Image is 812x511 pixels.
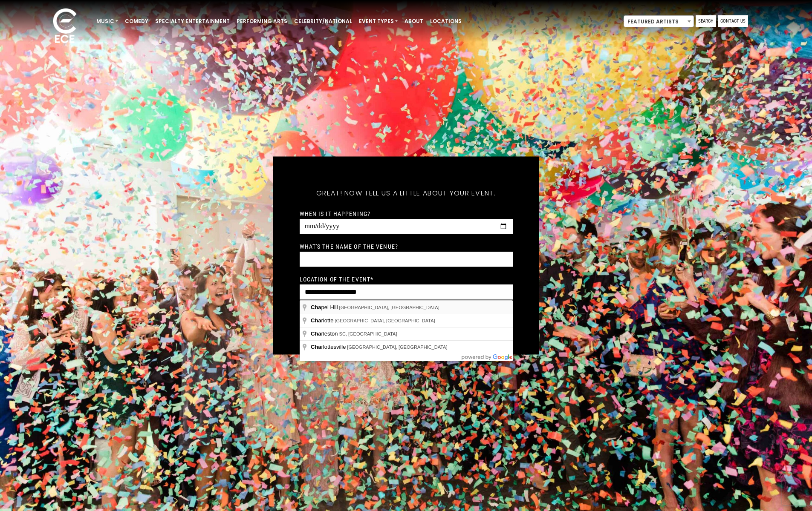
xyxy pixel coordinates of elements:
[339,331,397,336] span: SC, [GEOGRAPHIC_DATA]
[624,15,694,27] span: Featured Artists
[93,14,121,29] a: Music
[43,6,86,47] img: ece_new_logo_whitev2-1.png
[300,210,371,218] label: When is it happening?
[121,14,152,29] a: Comedy
[311,317,335,324] span: rlotte
[311,344,347,350] span: rlottesville
[401,14,427,29] a: About
[624,16,694,28] span: Featured Artists
[311,304,339,310] span: pel Hill
[152,14,233,29] a: Specialty Entertainment
[311,330,339,337] span: rleston
[718,15,748,27] a: Contact Us
[311,330,321,337] span: Cha
[339,305,439,310] span: [GEOGRAPHIC_DATA], [GEOGRAPHIC_DATA]
[355,14,401,29] a: Event Types
[311,317,321,324] span: Cha
[335,318,435,323] span: [GEOGRAPHIC_DATA], [GEOGRAPHIC_DATA]
[300,243,398,250] label: What's the name of the venue?
[311,304,321,310] span: Cha
[696,15,716,27] a: Search
[291,14,355,29] a: Celebrity/National
[300,276,374,283] label: Location of the event
[233,14,291,29] a: Performing Arts
[311,344,321,350] span: Cha
[300,178,513,209] h5: Great! Now tell us a little about your event.
[347,344,447,350] span: [GEOGRAPHIC_DATA], [GEOGRAPHIC_DATA]
[427,14,465,29] a: Locations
